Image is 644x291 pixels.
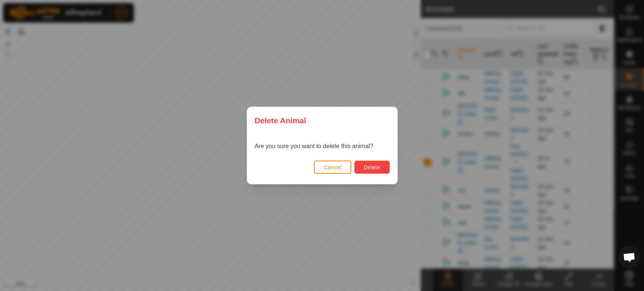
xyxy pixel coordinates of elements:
[354,161,389,174] button: Delete
[314,161,351,174] button: Cancel
[324,164,341,170] span: Cancel
[364,164,380,170] span: Delete
[255,143,373,149] span: Are you sure you want to delete this animal?
[247,107,397,134] div: Delete Animal
[618,246,641,268] div: Open chat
